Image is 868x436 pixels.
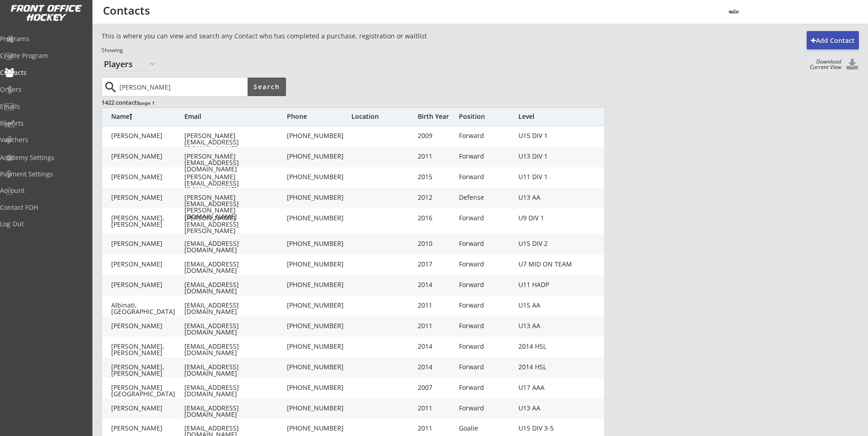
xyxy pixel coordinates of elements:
[418,364,454,370] div: 2014
[184,194,285,220] div: [PERSON_NAME][EMAIL_ADDRESS][PERSON_NAME][DOMAIN_NAME]
[518,343,573,350] div: 2014 HSL
[807,36,859,45] div: Add Contact
[418,343,454,350] div: 2014
[518,405,573,411] div: U13 AA
[111,174,184,180] div: [PERSON_NAME]
[184,215,285,240] div: [PERSON_NAME][EMAIL_ADDRESS][PERSON_NAME][DOMAIN_NAME]
[459,282,514,288] div: Forward
[287,133,351,139] div: [PHONE_NUMBER]
[111,133,184,139] div: [PERSON_NAME]
[184,323,285,335] div: [EMAIL_ADDRESS][DOMAIN_NAME]
[111,425,184,431] div: [PERSON_NAME]
[287,174,351,180] div: [PHONE_NUMBER]
[111,343,184,356] div: [PERSON_NAME], [PERSON_NAME]
[459,261,514,267] div: Forward
[418,425,454,431] div: 2011
[102,32,487,41] div: This is where you can view and search any Contact who has completed a purchase, registration or w...
[351,113,415,120] div: Location
[184,282,285,294] div: [EMAIL_ADDRESS][DOMAIN_NAME]
[111,384,184,397] div: [PERSON_NAME][GEOGRAPHIC_DATA]
[459,133,514,139] div: Forward
[140,100,155,106] font: page 1
[418,174,454,180] div: 2015
[418,113,454,120] div: Birth Year
[418,194,454,201] div: 2012
[184,153,285,172] div: [PERSON_NAME][EMAIL_ADDRESS][DOMAIN_NAME]
[287,261,351,267] div: [PHONE_NUMBER]
[184,302,285,315] div: [EMAIL_ADDRESS][DOMAIN_NAME]
[459,364,514,370] div: Forward
[111,240,184,247] div: [PERSON_NAME]
[459,194,514,201] div: Defense
[459,215,514,221] div: Forward
[518,113,573,120] div: Level
[459,425,514,431] div: Goalie
[459,240,514,247] div: Forward
[845,59,859,71] button: Click to download all Contacts. Your browser settings may try to block it, check your security se...
[184,133,285,152] div: [PERSON_NAME][EMAIL_ADDRESS][DOMAIN_NAME]
[248,78,286,96] button: Search
[111,113,184,120] div: Name
[287,343,351,350] div: [PHONE_NUMBER]
[418,153,454,160] div: 2011
[184,364,285,377] div: [EMAIL_ADDRESS][DOMAIN_NAME]
[418,282,454,288] div: 2014
[518,153,573,160] div: U13 DIV 1
[287,282,351,288] div: [PHONE_NUMBER]
[111,261,184,267] div: [PERSON_NAME]
[184,261,285,274] div: [EMAIL_ADDRESS][DOMAIN_NAME]
[287,364,351,370] div: [PHONE_NUMBER]
[118,78,248,96] input: Type here...
[103,80,118,95] button: search
[184,384,285,397] div: [EMAIL_ADDRESS][DOMAIN_NAME]
[418,240,454,247] div: 2010
[518,240,573,247] div: U15 DIV 2
[287,323,351,329] div: [PHONE_NUMBER]
[111,282,184,288] div: [PERSON_NAME]
[518,174,573,180] div: U11 DIV 1
[111,194,184,201] div: [PERSON_NAME]
[287,425,351,431] div: [PHONE_NUMBER]
[459,113,514,120] div: Position
[287,240,351,247] div: [PHONE_NUMBER]
[111,405,184,411] div: [PERSON_NAME]
[287,405,351,411] div: [PHONE_NUMBER]
[518,425,573,431] div: U15 DIV 3-5
[518,364,573,370] div: 2014 HSL
[111,215,184,228] div: [PERSON_NAME], [PERSON_NAME]
[518,215,573,221] div: U9 DIV 1
[518,323,573,329] div: U13 AA
[287,113,351,120] div: Phone
[518,302,573,308] div: U15 AA
[518,194,573,201] div: U13 AA
[287,215,351,221] div: [PHONE_NUMBER]
[111,153,184,160] div: [PERSON_NAME]
[287,153,351,160] div: [PHONE_NUMBER]
[418,323,454,329] div: 2011
[111,302,184,315] div: Albinati, [GEOGRAPHIC_DATA]
[287,194,351,201] div: [PHONE_NUMBER]
[184,405,285,418] div: [EMAIL_ADDRESS][DOMAIN_NAME]
[418,215,454,221] div: 2016
[418,261,454,267] div: 2017
[184,240,285,253] div: [EMAIL_ADDRESS][DOMAIN_NAME]
[111,364,184,377] div: [PERSON_NAME], [PERSON_NAME]
[184,174,285,193] div: [PERSON_NAME][EMAIL_ADDRESS][DOMAIN_NAME]
[184,113,285,120] div: Email
[102,47,487,54] div: Showing
[518,261,573,267] div: U7 MID ON TEAM
[102,98,285,106] div: 1422 contacts
[459,405,514,411] div: Forward
[459,174,514,180] div: Forward
[459,343,514,350] div: Forward
[418,384,454,391] div: 2007
[459,323,514,329] div: Forward
[459,153,514,160] div: Forward
[418,302,454,308] div: 2011
[418,133,454,139] div: 2009
[287,384,351,391] div: [PHONE_NUMBER]
[518,282,573,288] div: U11 HADP
[459,384,514,391] div: Forward
[518,133,573,139] div: U15 DIV 1
[459,302,514,308] div: Forward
